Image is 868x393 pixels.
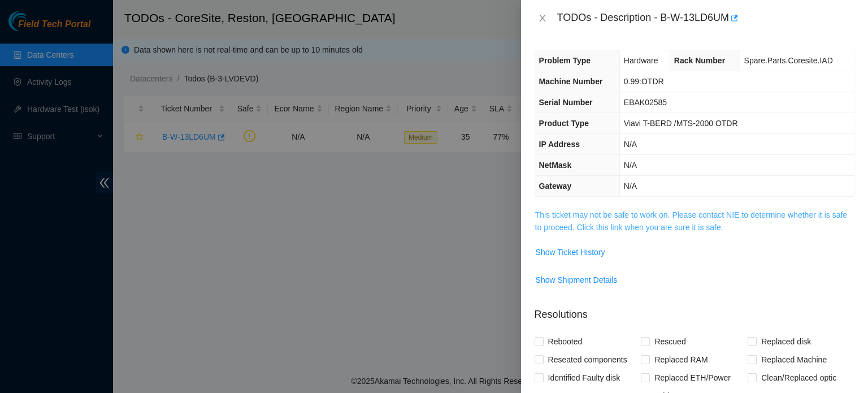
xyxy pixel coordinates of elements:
span: Replaced RAM [650,351,712,369]
span: N/A [624,182,637,191]
button: Show Ticket History [535,243,606,261]
button: Close [535,13,550,24]
span: Spare.Parts.Coresite.IAD [744,56,833,65]
span: N/A [624,140,637,149]
span: Reseated components [544,351,632,369]
button: Show Shipment Details [535,271,618,289]
span: Hardware [624,56,658,65]
span: Replaced disk [757,332,815,351]
span: Show Shipment Details [536,274,618,286]
span: IP Address [539,140,580,149]
span: Rescued [650,332,690,351]
span: Problem Type [539,56,591,65]
span: NetMask [539,161,572,170]
span: Clean/Replaced optic [757,369,841,387]
span: Product Type [539,119,589,128]
span: EBAK02585 [624,98,667,107]
span: N/A [624,161,637,170]
span: Rack Number [674,56,725,65]
span: Viavi T-BERD /MTS-2000 OTDR [624,119,738,128]
span: Gateway [539,182,572,191]
span: Machine Number [539,77,603,86]
span: 0.99:OTDR [624,77,664,86]
span: close [538,14,547,23]
div: TODOs - Description - B-W-13LD6UM [557,9,854,27]
a: This ticket may not be safe to work on. Please contact NIE to determine whether it is safe to pro... [535,210,847,232]
p: Resolutions [535,298,854,322]
span: Identified Faulty disk [544,369,625,387]
span: Serial Number [539,98,593,107]
span: Show Ticket History [536,246,605,258]
span: Rebooted [544,332,587,351]
span: Replaced Machine [757,351,831,369]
